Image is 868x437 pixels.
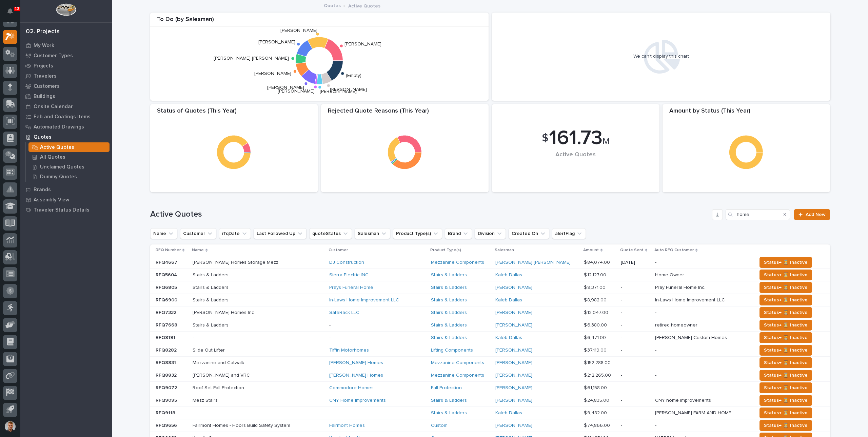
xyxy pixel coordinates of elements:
[621,310,650,316] p: -
[20,61,112,71] a: Projects
[495,398,532,403] a: [PERSON_NAME]
[764,409,808,417] span: Status→ ⏳ Inactive
[150,419,830,432] tr: RFQ9656RFQ9656 Fairmont Homes - Floors Build Safety SystemFairmont Homes - Floors Build Safety Sy...
[794,209,830,220] a: Add New
[150,369,830,382] tr: RFQ8832RFQ8832 [PERSON_NAME] and VRC[PERSON_NAME] and VRC [PERSON_NAME] Homes Mezzanine Component...
[431,398,467,403] a: Stairs & Ladders
[26,172,112,181] a: Dummy Quotes
[655,371,658,378] p: -
[156,258,179,265] p: RFQ4667
[621,297,650,303] p: -
[324,1,341,9] a: Quotes
[329,423,365,429] a: Fairmont Homes
[34,63,53,69] p: Projects
[150,281,830,294] tr: RFQ6805RFQ6805 Stairs & LaddersStairs & Ladders Prays Funeral Home Stairs & Ladders [PERSON_NAME]...
[621,322,650,328] p: -
[621,285,650,291] p: -
[603,137,610,146] span: M
[193,271,230,278] p: Stairs & Ladders
[764,371,808,379] span: Status→ ⏳ Inactive
[495,285,532,291] a: [PERSON_NAME]
[329,285,373,291] a: Prays Funeral Home
[156,346,178,353] p: RFQ8282
[431,423,448,429] a: Custom
[192,246,204,254] p: Name
[759,420,812,431] button: Status→ ⏳ Inactive
[329,347,369,353] a: Tiffin Motorhomes
[156,421,178,429] p: RFQ9656
[355,228,390,239] button: Salesman
[258,40,295,44] text: [PERSON_NAME]
[759,357,812,368] button: Status→ ⏳ Inactive
[20,101,112,112] a: Onsite Calendar
[764,271,808,279] span: Status→ ⏳ Inactive
[621,335,650,341] p: -
[655,421,658,429] p: -
[150,344,830,357] tr: RFQ8282RFQ8282 Slide Out LifterSlide Out Lifter Tiffin Motorhomes Lifting Components [PERSON_NAME...
[759,282,812,293] button: Status→ ⏳ Inactive
[193,296,230,303] p: Stairs & Ladders
[806,212,826,217] span: Add New
[329,398,386,403] a: CNY Home Improvements
[431,272,467,278] a: Stairs & Ladders
[759,320,812,331] button: Status→ ⏳ Inactive
[20,71,112,81] a: Travelers
[150,269,830,281] tr: RFQ5604RFQ5604 Stairs & LaddersStairs & Ladders Sierra Electric INC Stairs & Ladders Kaleb Dallas...
[655,309,658,316] p: -
[320,89,357,94] text: [PERSON_NAME]
[329,322,426,328] p: -
[552,228,586,239] button: alertFlag
[584,321,608,328] p: $ 6,380.00
[584,283,607,291] p: $ 9,371.00
[329,410,426,416] p: -
[254,71,291,76] text: [PERSON_NAME]
[759,345,812,356] button: Status→ ⏳ Inactive
[431,347,473,353] a: Lifting Components
[34,124,84,130] p: Automated Drawings
[633,54,689,59] div: We can't display this chart
[20,51,112,61] a: Customer Types
[655,346,658,353] p: -
[34,53,73,59] p: Customer Types
[193,346,226,353] p: Slide Out Lifter
[20,91,112,101] a: Buildings
[150,306,830,319] tr: RFQ7332RFQ7332 [PERSON_NAME] Homes Inc[PERSON_NAME] Homes Inc SafeRack LLC Stairs & Ladders [PERS...
[584,396,611,403] p: $ 24,835.00
[445,228,472,239] button: Brand
[621,398,650,403] p: -
[329,246,348,254] p: Customer
[621,360,650,366] p: -
[348,2,380,9] p: Active Quotes
[193,409,195,416] p: -
[584,258,611,265] p: $ 84,074.00
[495,335,522,341] a: Kaleb Dallas
[759,332,812,343] button: Status→ ⏳ Inactive
[509,228,549,239] button: Created On
[504,151,648,173] div: Active Quotes
[329,272,369,278] a: Sierra Electric INC
[495,272,522,278] a: Kaleb Dallas
[621,373,650,378] p: -
[621,260,650,265] p: [DATE]
[150,332,830,344] tr: RFQ8191RFQ8191 -- -Stairs & Ladders Kaleb Dallas $ 6,471.00$ 6,471.00 -[PERSON_NAME] Custom Homes...
[34,134,52,140] p: Quotes
[3,419,17,434] button: users-avatar
[34,73,57,79] p: Travelers
[431,297,467,303] a: Stairs & Ladders
[495,360,532,366] a: [PERSON_NAME]
[150,107,318,119] div: Status of Quotes (This Year)
[214,56,289,61] text: [PERSON_NAME] [PERSON_NAME]
[726,209,790,220] div: Search
[655,384,658,391] p: -
[156,321,179,328] p: RFQ7668
[655,321,699,328] p: retired homeowner
[193,258,280,265] p: [PERSON_NAME] Homes Storage Mezz
[156,309,178,316] p: RFQ7332
[34,207,90,213] p: Traveler Status Details
[621,272,650,278] p: -
[621,385,650,391] p: -
[764,309,808,317] span: Status→ ⏳ Inactive
[495,297,522,303] a: Kaleb Dallas
[495,423,532,429] a: [PERSON_NAME]
[431,310,467,316] a: Stairs & Ladders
